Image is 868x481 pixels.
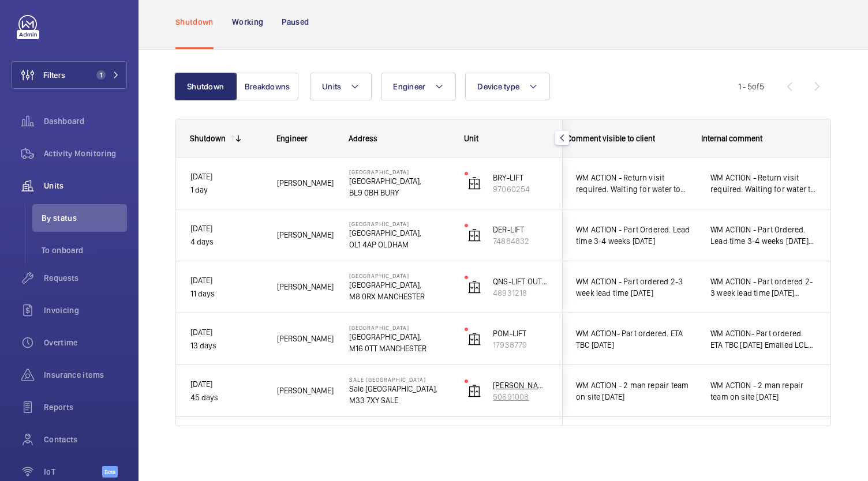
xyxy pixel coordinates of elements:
span: Units [322,82,341,91]
p: [GEOGRAPHIC_DATA], [349,331,450,343]
span: WM ACTION - Part ordered 2-3 week lead time [DATE] Found parts, waiting for quote [DATE] [DATE] S... [710,276,816,299]
span: [PERSON_NAME] [277,332,334,345]
p: [DATE] [190,326,262,339]
span: 1 [96,70,106,80]
span: 1 - 5 5 [738,82,764,91]
p: 13 days [190,339,262,352]
p: [GEOGRAPHIC_DATA] [349,324,450,331]
p: [PERSON_NAME]-LIFT [493,379,548,391]
button: Shutdown [174,73,237,100]
span: of [752,82,759,91]
button: Device type [465,73,550,100]
span: WM ACTION - Part ordered 2-3 week lead time [DATE] [576,276,695,299]
span: To onboard [42,245,127,256]
p: 17938779 [493,339,548,351]
span: WM ACTION - Part Ordered. Lead time 3-4 weeks [DATE] CLIENT ACTION 15/09 - Quote issued WM ACTION... [710,224,816,247]
p: OL1 4AP OLDHAM [349,239,450,250]
div: Shutdown [190,134,226,143]
span: [PERSON_NAME] [277,384,334,397]
p: BL9 0BH BURY [349,187,450,198]
p: [DATE] [190,378,262,391]
span: Overtime [44,337,127,348]
p: [GEOGRAPHIC_DATA] [349,220,450,227]
p: Paused [282,16,309,28]
span: Comment visible to client [567,134,655,143]
span: [PERSON_NAME] [277,280,334,294]
p: M8 0RX MANCHESTER [349,291,450,302]
button: Engineer [381,73,456,100]
p: 11 days [190,287,262,300]
p: M16 0TT MANCHESTER [349,343,450,354]
img: elevator.svg [467,332,481,346]
span: WM ACTION- Part ordered. ETA TBC [DATE] Emailed LCL [DATE] Chasing LCL [DATE] [710,328,816,351]
span: Requests [44,272,127,284]
p: BRY-LIFT [493,172,548,183]
p: 48931218 [493,287,548,299]
img: elevator.svg [467,384,481,398]
span: By status [42,212,127,224]
p: [GEOGRAPHIC_DATA], [349,227,450,239]
span: WM ACTION - Return visit required. Waiting for water to clear to assess damage [DATE] [576,172,695,195]
p: DER-LIFT [493,224,548,235]
button: Breakdowns [236,73,298,100]
span: WM ACTION - Return visit required. Waiting for water to clear to asses damage [DATE] [710,172,816,195]
p: Shutdown [175,16,214,28]
p: [DATE] [190,274,262,287]
p: M33 7XY SALE [349,394,450,406]
span: Invoicing [44,305,127,316]
span: Beta [102,466,118,478]
p: [GEOGRAPHIC_DATA] [349,272,450,279]
p: Sale [GEOGRAPHIC_DATA], [349,383,450,394]
p: Sale [GEOGRAPHIC_DATA] [349,376,450,383]
p: [DATE] [190,222,262,235]
span: Internal comment [701,134,762,143]
p: 1 day [190,183,262,197]
div: Unit [464,134,549,143]
button: Filters1 [12,61,127,89]
img: elevator.svg [467,228,481,242]
img: elevator.svg [467,280,481,294]
p: [GEOGRAPHIC_DATA], [349,279,450,291]
p: 97060254 [493,183,548,195]
span: Contacts [44,434,127,445]
img: elevator.svg [467,176,481,190]
span: Address [349,134,377,143]
p: [DATE] [190,170,262,183]
p: 74884832 [493,235,548,247]
span: WM ACTION- Part ordered. ETA TBC [DATE] [576,328,695,351]
span: WM ACTION - 2 man repair team on site [DATE] [710,379,816,403]
span: Filters [43,69,65,81]
span: Device type [477,82,519,91]
p: [GEOGRAPHIC_DATA] [349,168,450,175]
span: Units [44,180,127,191]
span: Activity Monitoring [44,148,127,159]
span: Engineer [393,82,425,91]
span: IoT [44,466,102,478]
span: Insurance items [44,369,127,381]
p: Working [232,16,263,28]
span: [PERSON_NAME] [277,176,334,190]
p: QNS-LIFT OUTBOUND [493,276,548,287]
span: Dashboard [44,115,127,127]
button: Units [310,73,372,100]
p: 45 days [190,391,262,404]
span: Engineer [276,134,308,143]
span: [PERSON_NAME] [277,228,334,242]
span: WM ACTION - Part Ordered. Lead time 3-4 weeks [DATE] [576,224,695,247]
p: 4 days [190,235,262,249]
span: Reports [44,401,127,413]
p: [GEOGRAPHIC_DATA], [349,175,450,187]
p: 50691008 [493,391,548,403]
span: WM ACTION - 2 man repair team on site [DATE] [576,379,695,403]
p: POM-LIFT [493,328,548,339]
